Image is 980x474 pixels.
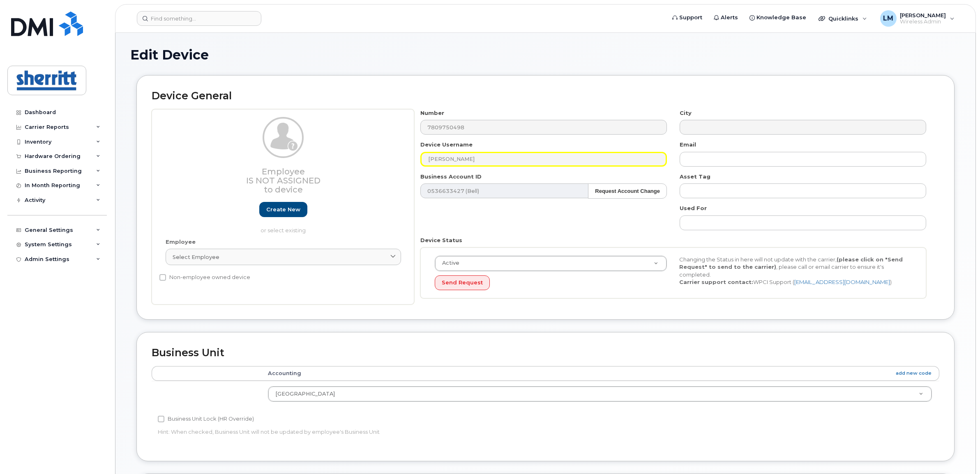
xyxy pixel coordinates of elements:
a: Select employee [166,249,401,265]
span: to device [264,185,303,195]
input: Business Unit Lock (HR Override) [158,416,164,422]
strong: Request Account Change [595,188,660,194]
input: Non-employee owned device [159,274,166,281]
a: add new code [896,370,932,377]
p: Hint: When checked, Business Unit will not be updated by employee's Business Unit [158,428,670,436]
span: Active [437,259,459,267]
button: Send Request [435,275,490,291]
p: or select existing [166,227,401,234]
span: Select employee [173,253,219,261]
a: [EMAIL_ADDRESS][DOMAIN_NAME] [794,279,890,285]
h2: Business Unit [152,347,939,359]
button: Request Account Change [588,183,667,199]
label: Email [680,141,696,149]
label: Device Status [420,236,462,244]
label: Number [420,109,444,117]
span: Fort Saskatchewan [275,391,335,397]
label: Device Username [420,141,473,149]
label: Used For [680,204,707,212]
input: Scanning by Zero Phishing [420,152,667,167]
a: Create new [259,202,307,217]
label: Business Account ID [420,173,482,181]
span: Is not assigned [246,176,321,185]
h3: Employee [166,167,401,194]
label: Non-employee owned device [159,272,250,282]
label: City [680,109,692,117]
h1: Edit Device [130,48,961,62]
h2: Device General [152,90,939,102]
label: Asset Tag [680,173,710,181]
div: Changing the Status in here will not update with the carrier, , please call or email carrier to e... [673,256,918,286]
strong: Carrier support contact: [679,279,753,285]
a: [GEOGRAPHIC_DATA] [268,387,932,401]
label: Employee [166,238,196,246]
label: Business Unit Lock (HR Override) [158,414,254,424]
th: Accounting [261,366,939,381]
a: Active [435,256,666,271]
